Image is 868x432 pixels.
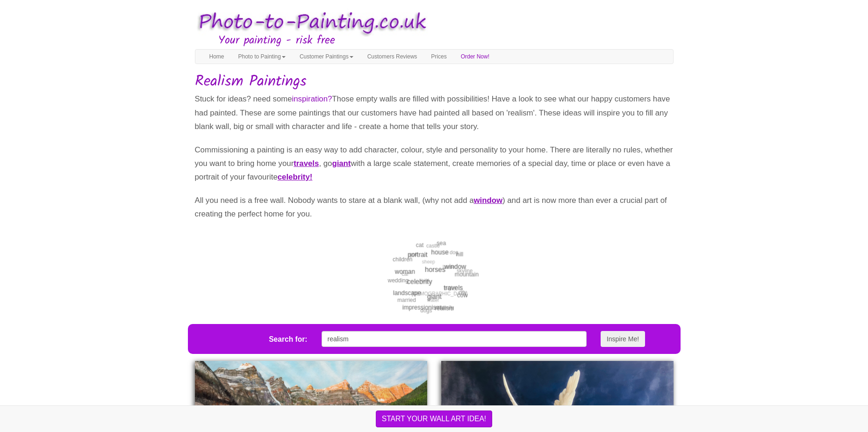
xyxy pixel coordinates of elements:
[426,242,439,250] span: castle
[402,303,441,312] span: impressionism
[292,94,332,103] span: inspiration?
[393,288,421,297] span: landscape
[416,241,423,250] span: cat
[444,262,466,272] span: window
[393,255,412,263] span: children
[444,283,463,293] span: travels
[427,297,439,304] span: water
[195,92,674,133] p: Stuck for ideas? need some Those empty walls are filled with possibilities! Have a look to see wh...
[456,267,472,274] span: skyline
[294,159,319,168] a: travels
[474,196,503,205] a: window
[427,292,441,301] span: giant
[409,251,417,258] span: golf
[408,250,427,259] span: portrait
[195,194,674,221] p: All you need is a free wall. Nobody wants to stare at a blank wall, (why not add a ) and art is n...
[278,173,313,181] a: celebrity!
[601,331,645,347] button: Inspire Me!
[402,271,409,278] span: car
[459,288,466,296] span: city
[424,50,453,64] a: Prices
[424,265,445,275] span: horses
[387,277,408,285] span: wedding
[444,284,456,291] span: rugby
[407,277,432,287] span: celebrity
[437,239,446,247] span: sea
[195,143,674,184] p: Commissioning a painting is an easy way to add character, colour, style and personality to your h...
[202,50,231,64] a: Home
[190,5,430,41] img: Photo to Painting
[397,296,416,304] span: married
[376,410,492,427] button: START YOUR WALL ART IDEA!
[456,250,463,259] span: hill
[434,304,453,312] span: realism
[411,290,467,297] span: [DEMOGRAPHIC_DATA]
[440,304,454,311] span: family
[293,50,360,64] a: Customer Paintings
[395,267,415,276] span: woman
[360,50,424,64] a: Customers Reviews
[421,277,429,284] span: bird
[422,259,435,266] span: sheep
[218,35,674,47] h3: Your painting - risk free
[442,263,454,270] span: horse
[431,248,449,257] span: house
[454,270,478,279] span: mountain
[231,50,293,64] a: Photo to Painting
[195,73,674,90] h1: Realism Paintings
[420,307,432,314] span: dogs
[457,291,467,300] span: cow
[449,249,458,256] span: dog
[454,50,496,64] a: Order Now!
[332,159,351,168] a: giant
[269,334,307,345] label: Search for:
